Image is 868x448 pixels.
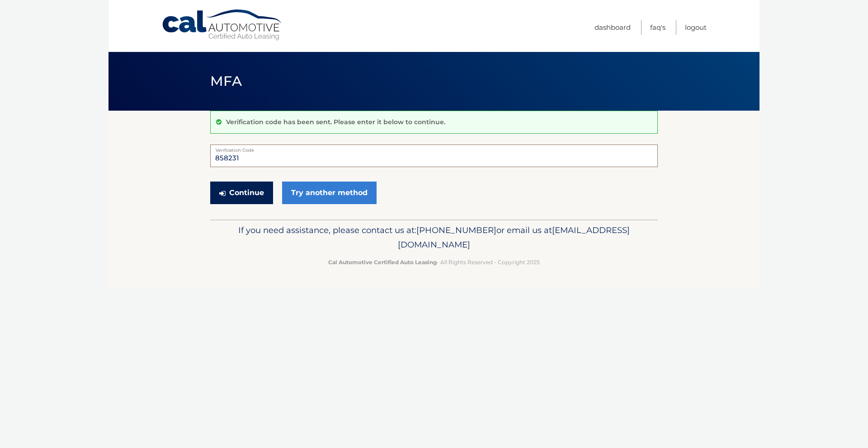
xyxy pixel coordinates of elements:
span: [PHONE_NUMBER] [416,225,496,235]
button: Continue [210,182,273,204]
p: Verification code has been sent. Please enter it below to continue. [226,118,445,126]
a: FAQ's [650,20,665,35]
a: Logout [685,20,707,35]
p: If you need assistance, please contact us at: or email us at [216,223,652,252]
a: Try another method [282,182,377,204]
a: Cal Automotive [161,9,283,41]
input: Verification Code [210,145,658,167]
strong: Cal Automotive Certified Auto Leasing [328,259,437,266]
span: [EMAIL_ADDRESS][DOMAIN_NAME] [398,225,630,250]
span: MFA [210,73,242,89]
label: Verification Code [210,145,658,152]
p: - All Rights Reserved - Copyright 2025 [216,257,652,267]
a: Dashboard [594,20,631,35]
